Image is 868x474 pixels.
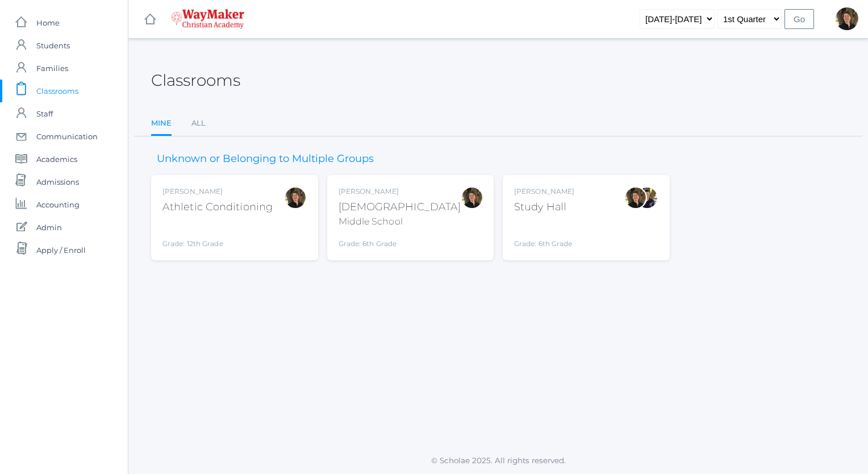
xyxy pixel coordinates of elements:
[461,186,483,209] div: Dianna Renz
[339,215,461,228] div: Middle School
[128,455,868,466] p: © Scholae 2025. All rights reserved.
[162,199,273,215] div: Athletic Conditioning
[36,239,86,261] span: Apply / Enroll
[151,112,172,136] a: Mine
[36,216,62,239] span: Admin
[514,219,574,249] div: Grade: 6th Grade
[36,80,78,102] span: Classrooms
[36,193,80,216] span: Accounting
[836,7,858,30] div: Dianna Renz
[36,102,53,125] span: Staff
[636,186,658,209] div: Richard Lepage
[36,125,98,148] span: Communication
[514,186,574,197] div: [PERSON_NAME]
[339,186,461,197] div: [PERSON_NAME]
[191,112,206,135] a: All
[514,199,574,215] div: Study Hall
[151,153,379,165] h3: Unknown or Belonging to Multiple Groups
[36,11,60,34] span: Home
[162,219,273,249] div: Grade: 12th Grade
[36,171,79,193] span: Admissions
[162,186,273,197] div: [PERSON_NAME]
[339,199,461,215] div: [DEMOGRAPHIC_DATA]
[339,233,461,249] div: Grade: 6th Grade
[36,57,68,80] span: Families
[36,34,70,57] span: Students
[171,9,244,29] img: waymaker-logo-stack-white-1602f2b1af18da31a5905e9982d058868370996dac5278e84edea6dabf9a3315.png
[784,9,814,29] input: Go
[284,186,307,209] div: Dianna Renz
[151,72,240,89] h2: Classrooms
[624,186,647,209] div: Dianna Renz
[36,148,77,171] span: Academics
